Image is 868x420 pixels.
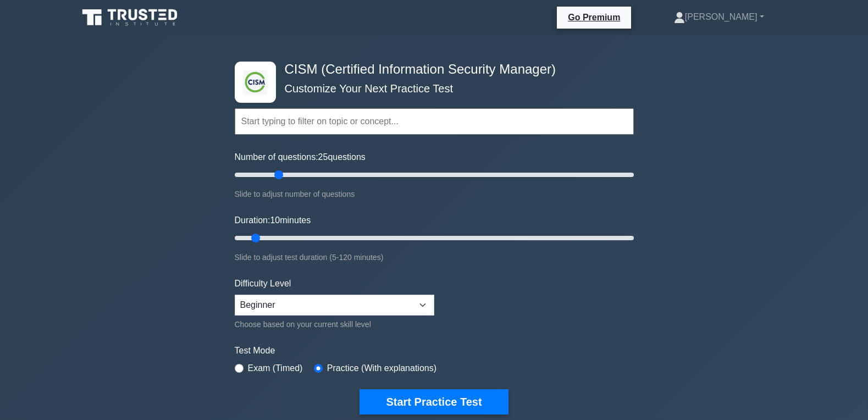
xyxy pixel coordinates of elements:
[248,362,303,375] label: Exam (Timed)
[318,152,328,162] span: 25
[235,187,634,201] div: Slide to adjust number of questions
[327,362,436,375] label: Practice (With explanations)
[648,6,790,28] a: [PERSON_NAME]
[280,62,580,78] h4: CISM (Certified Information Security Manager)
[561,10,627,24] a: Go Premium
[235,108,634,135] input: Start typing to filter on topic or concept...
[235,318,434,331] div: Choose based on your current skill level
[235,251,634,264] div: Slide to adjust test duration (5-120 minutes)
[235,151,366,164] label: Number of questions: questions
[360,389,508,415] button: Start Practice Test
[235,214,311,227] label: Duration: minutes
[235,344,634,357] label: Test Mode
[235,277,291,290] label: Difficulty Level
[270,215,280,225] span: 10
